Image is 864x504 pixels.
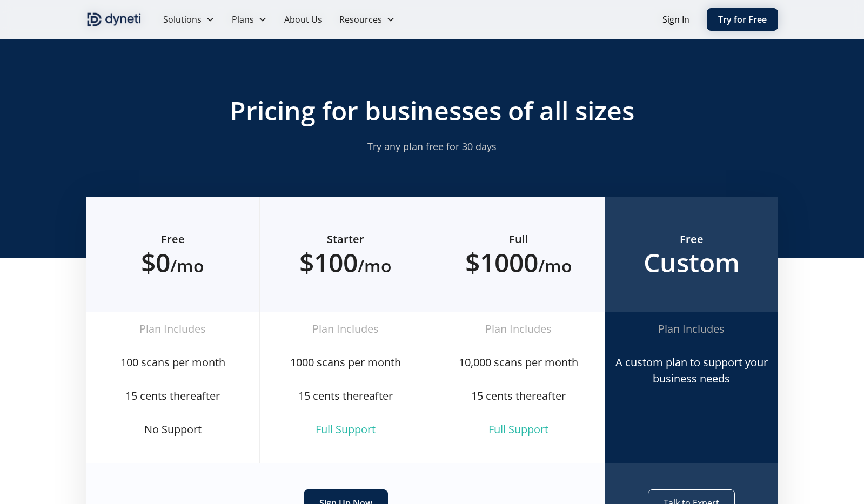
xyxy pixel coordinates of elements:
[104,232,242,247] h6: Free
[95,321,251,337] div: Plan Includes
[223,9,276,30] div: Plans
[441,421,597,438] div: Full Support
[450,247,588,278] h2: $1000
[163,13,202,26] div: Solutions
[155,9,223,30] div: Solutions
[614,321,769,337] div: Plan Includes
[614,354,769,387] div: A custom plan to support your business needs
[104,247,242,278] h2: $0
[441,321,597,337] div: Plan Includes
[277,247,414,278] h2: $100
[95,354,251,371] div: 100 scans per month
[86,11,142,28] a: home
[170,254,204,277] span: /mo
[441,388,597,404] div: 15 cents thereafter
[95,388,251,404] div: 15 cents thereafter
[269,421,423,438] div: Full Support
[622,232,761,247] h6: Free
[339,13,382,26] div: Resources
[225,95,640,126] h2: Pricing for businesses of all sizes
[450,232,588,247] h6: Full
[441,354,597,371] div: 10,000 scans per month
[225,139,640,154] p: Try any plan free for 30 days
[269,354,423,371] div: 1000 scans per month
[95,421,251,438] div: No Support
[662,13,689,26] a: Sign In
[622,247,761,278] h2: Custom
[269,388,423,404] div: 15 cents thereafter
[707,8,778,31] a: Try for Free
[358,254,392,277] span: /mo
[538,254,572,277] span: /mo
[277,232,414,247] h6: Starter
[269,321,423,337] div: Plan Includes
[232,13,254,26] div: Plans
[86,11,142,28] img: Dyneti indigo logo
